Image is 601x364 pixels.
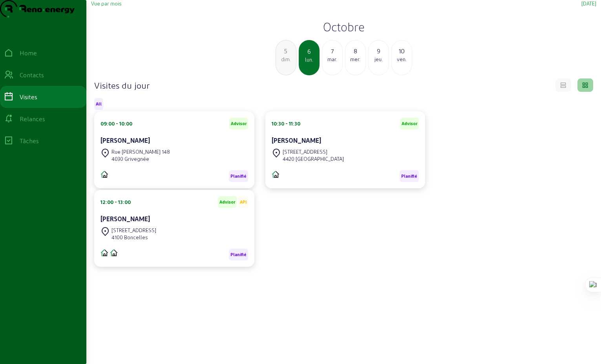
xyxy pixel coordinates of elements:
[94,80,150,91] h4: Visites du jour
[345,46,365,56] div: 8
[283,155,344,162] div: 4420 [GEOGRAPHIC_DATA]
[300,56,319,63] div: lun.
[91,0,121,6] span: Vue par mois
[276,56,296,63] div: dim.
[111,155,170,162] div: 4030 Grivegnée
[100,249,108,257] img: CIME
[111,227,156,234] div: [STREET_ADDRESS]
[345,56,365,63] div: mer.
[272,120,300,127] div: 10:30 - 11:30
[402,121,417,126] span: Advisor
[322,46,342,56] div: 7
[369,56,389,63] div: jeu.
[96,101,102,107] span: All
[240,199,247,205] span: API
[230,173,247,179] span: Planifié
[231,121,247,126] span: Advisor
[100,198,131,206] div: 12:00 - 13:00
[20,92,37,102] div: Visites
[100,136,150,144] cam-card-title: [PERSON_NAME]
[272,170,279,178] img: CITE
[100,215,150,222] cam-card-title: [PERSON_NAME]
[581,0,596,6] span: [DATE]
[276,46,296,56] div: 5
[283,148,344,155] div: [STREET_ADDRESS]
[20,70,44,80] div: Contacts
[20,114,45,124] div: Relances
[272,136,321,144] cam-card-title: [PERSON_NAME]
[392,56,412,63] div: ven.
[322,56,342,63] div: mar.
[300,47,319,56] div: 6
[100,170,108,178] img: CIME
[20,136,39,146] div: Tâches
[401,173,417,179] span: Planifié
[392,46,412,56] div: 10
[219,199,235,205] span: Advisor
[100,120,132,127] div: 09:00 - 10:00
[111,148,170,155] div: Rue [PERSON_NAME] 148
[110,249,118,257] img: CITE
[369,46,389,56] div: 9
[91,20,596,34] h2: Octobre
[111,234,156,241] div: 4100 Boncelles
[20,48,37,58] div: Home
[230,252,247,257] span: Planifié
